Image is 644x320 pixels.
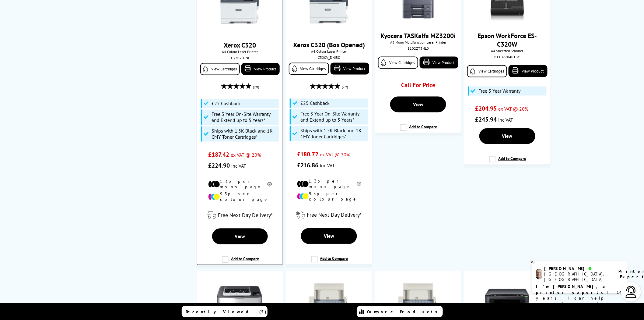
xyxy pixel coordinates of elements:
span: Free 3 Year On-Site Warranty and Extend up to 5 Years* [300,111,367,123]
div: Call For Price [386,81,450,92]
label: Add to Compare [311,256,348,268]
a: View Cartridges [200,63,240,75]
img: user-headset-light.svg [625,286,637,298]
label: Add to Compare [222,256,259,268]
span: View [235,233,245,240]
span: View [502,133,513,139]
span: Free Next Day Delivery* [307,212,362,219]
span: inc VAT [320,163,335,169]
div: [PERSON_NAME] [544,266,611,271]
span: A4 Colour Laser Printer [289,49,369,54]
span: ex VAT @ 20% [320,152,350,158]
span: £25 Cashback [300,100,330,106]
div: C320V_DNI [202,55,278,60]
a: View [479,128,535,144]
span: £224.90 [208,162,230,170]
li: 1.3p per mono page [297,179,361,190]
a: View [390,97,446,112]
a: View Cartridges [378,57,418,69]
span: inc VAT [231,163,246,169]
img: ashley-livechat.png [536,269,542,279]
span: View [413,101,423,108]
span: View [324,233,334,239]
label: Add to Compare [400,124,437,136]
li: 9.3p per colour page [208,191,272,202]
a: View Product [509,65,547,77]
a: View [212,229,268,244]
span: £245.94 [475,116,497,124]
span: ex VAT @ 20% [498,106,528,112]
span: (29) [253,81,259,93]
span: A3 Mono Multifunction Laser Printer [378,40,458,44]
a: View Cartridges [289,63,329,75]
a: Xerox C320 [224,41,256,49]
span: Free 3 Year Warranty [479,88,521,94]
span: A4 Colour Laser Printer [200,49,280,54]
a: View Product [331,63,369,75]
div: [GEOGRAPHIC_DATA], [GEOGRAPHIC_DATA] [544,271,611,282]
span: £216.86 [297,162,319,169]
a: Compare Products [357,306,443,317]
a: View [301,228,357,244]
a: Kyocera TASKalfa MZ3200i [380,31,456,40]
a: View Product [420,57,458,69]
div: modal_delivery [289,207,369,224]
span: Ships with 1.5K Black and 1K CMY Toner Cartridges* [212,128,277,140]
b: I'm [PERSON_NAME], a printer expert [536,284,607,295]
li: 9.3p per colour page [297,191,361,202]
div: 1102ZT3NL0 [380,46,457,51]
div: C320V_DNIBO [290,55,367,60]
span: (29) [342,81,348,93]
a: View Product [241,63,280,75]
span: inc VAT [498,117,513,123]
span: Ships with 1.5K Black and 1K CMY Toner Cartridges* [300,128,367,140]
a: Epson WorkForce ES-C320W [478,31,537,48]
label: Add to Compare [489,156,526,168]
span: Compare Products [367,309,441,315]
p: of 14 years! I can help you choose the right product [536,284,623,313]
span: ex VAT @ 20% [231,152,261,158]
span: £204.95 [475,105,497,113]
div: modal_delivery [200,207,280,224]
span: £25 Cashback [212,101,241,107]
span: A4 Sheetfed Scanner [467,48,547,53]
span: Recently Viewed (5) [186,309,267,315]
a: Xerox C320 (Box Opened) [293,41,365,49]
span: £187.42 [208,151,229,159]
a: View Cartridges [467,65,507,77]
div: B11B270401BY [469,55,546,59]
span: £180.72 [297,151,319,158]
span: Free 3 Year On-Site Warranty and Extend up to 5 Years* [212,111,277,123]
li: 1.3p per mono page [208,179,272,190]
a: Recently Viewed (5) [182,306,268,317]
span: Free Next Day Delivery* [218,212,273,219]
